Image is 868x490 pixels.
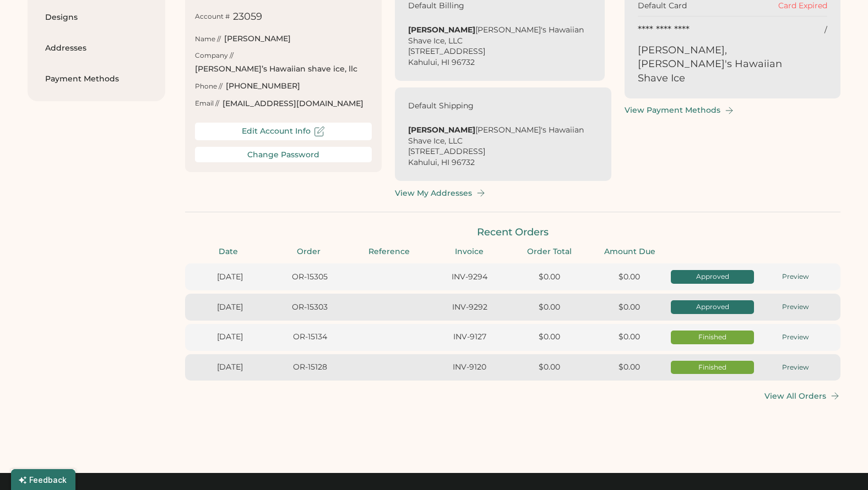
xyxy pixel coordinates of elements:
[408,125,598,168] div: [PERSON_NAME]'s Hawaiian Shave Ice, LLC [STREET_ADDRESS] Kahului, HI 96732
[247,150,319,159] div: Change Password
[45,43,148,54] div: Addresses
[674,272,751,282] div: Approved
[226,81,300,92] div: [PHONE_NUMBER]
[195,99,219,108] div: Email //
[272,362,348,373] div: OR-15128
[593,246,667,257] div: Amount Due
[195,64,357,75] div: [PERSON_NAME]’s Hawaiian shave ice, llc
[408,101,474,112] div: Default Shipping
[431,362,508,373] div: INV-9120
[195,12,230,21] div: Account #
[824,25,827,36] div: /
[733,1,827,12] div: Card Expired
[431,302,508,313] div: INV-9292
[757,272,834,282] div: Preview
[195,51,234,60] div: Company //
[757,363,834,372] div: Preview
[272,332,348,343] div: OR-15134
[591,272,668,283] div: $0.00
[233,10,262,24] div: 23059
[511,332,588,343] div: $0.00
[625,106,720,115] div: View Payment Methods
[272,302,348,313] div: OR-15303
[272,246,346,257] div: Order
[591,302,668,313] div: $0.00
[224,34,291,45] div: [PERSON_NAME]
[432,246,506,257] div: Invoice
[511,302,588,313] div: $0.00
[395,189,472,198] div: View My Addresses
[192,302,268,313] div: [DATE]
[408,125,475,135] strong: [PERSON_NAME]
[195,35,221,44] div: Name //
[45,12,148,23] div: Designs
[638,1,733,12] div: Default Card
[223,98,364,109] div: [EMAIL_ADDRESS][DOMAIN_NAME]
[408,1,464,12] div: Default Billing
[192,246,265,257] div: Date
[192,362,268,373] div: [DATE]
[591,332,668,343] div: $0.00
[591,362,668,373] div: $0.00
[674,302,751,312] div: Approved
[764,392,826,401] div: View All Orders
[195,82,223,91] div: Phone //
[185,225,840,239] div: Recent Orders
[674,333,751,342] div: Finished
[192,272,268,283] div: [DATE]
[638,43,799,85] div: [PERSON_NAME], [PERSON_NAME]'s Hawaiian Shave Ice
[511,362,588,373] div: $0.00
[272,272,348,283] div: OR-15305
[757,333,834,342] div: Preview
[674,363,751,372] div: Finished
[408,25,475,35] strong: [PERSON_NAME]
[192,332,268,343] div: [DATE]
[242,126,311,136] div: Edit Account Info
[431,332,508,343] div: INV-9127
[408,25,592,68] div: [PERSON_NAME]'s Hawaiian Shave Ice, LLC [STREET_ADDRESS] Kahului, HI 96732
[757,302,834,312] div: Preview
[513,246,587,257] div: Order Total
[511,272,588,283] div: $0.00
[352,246,426,257] div: Reference
[45,74,148,85] div: Payment Methods
[431,272,508,283] div: INV-9294
[805,43,827,65] img: yH5BAEAAAAALAAAAAABAAEAAAIBRAA7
